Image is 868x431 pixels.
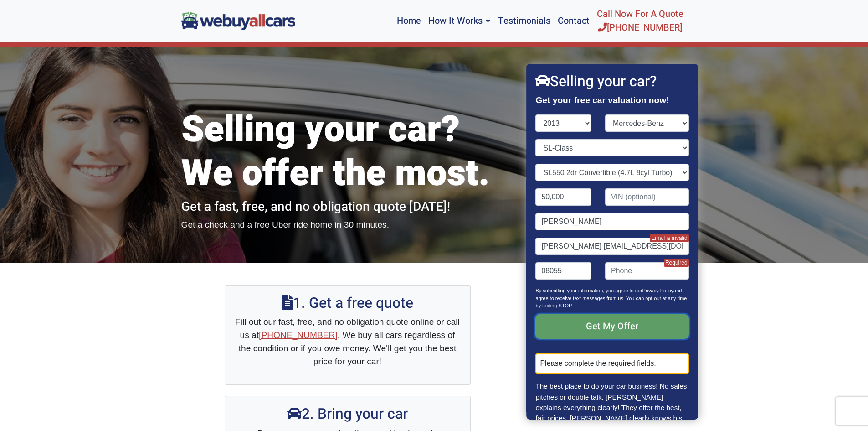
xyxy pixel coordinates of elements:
[605,188,689,206] input: VIN (optional)
[650,234,688,242] span: Email is invalid
[259,330,338,340] a: [PHONE_NUMBER]
[181,108,514,196] h1: Selling your car? We offer the most.
[181,199,514,215] h2: Get a fast, free, and no obligation quote [DATE]!
[181,12,295,30] img: We Buy All Cars in NJ logo
[234,295,461,312] h2: 1. Get a free quote
[393,4,425,38] a: Home
[536,238,689,255] input: Email
[536,314,689,339] input: Get My Offer
[642,288,673,293] a: Privacy Policy
[234,405,461,423] h2: 2. Bring your car
[494,4,554,38] a: Testimonials
[536,287,689,314] p: By submitting your information, you agree to our and agree to receive text messages from us. You ...
[664,259,689,267] span: Required
[536,114,689,374] form: Contact form
[554,4,593,38] a: Contact
[593,4,687,38] a: Call Now For A Quote[PHONE_NUMBER]
[536,213,689,230] input: Name
[605,262,689,280] input: Phone
[181,218,514,232] p: Get a check and a free Uber ride home in 30 minutes.
[536,95,669,105] strong: Get your free car valuation now!
[536,353,689,374] div: Please complete the required fields.
[536,262,592,280] input: Zip code
[234,316,461,368] p: Fill out our fast, free, and no obligation quote online or call us at . We buy all cars regardles...
[536,73,689,90] h2: Selling your car?
[425,4,494,38] a: How It Works
[536,188,592,206] input: Mileage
